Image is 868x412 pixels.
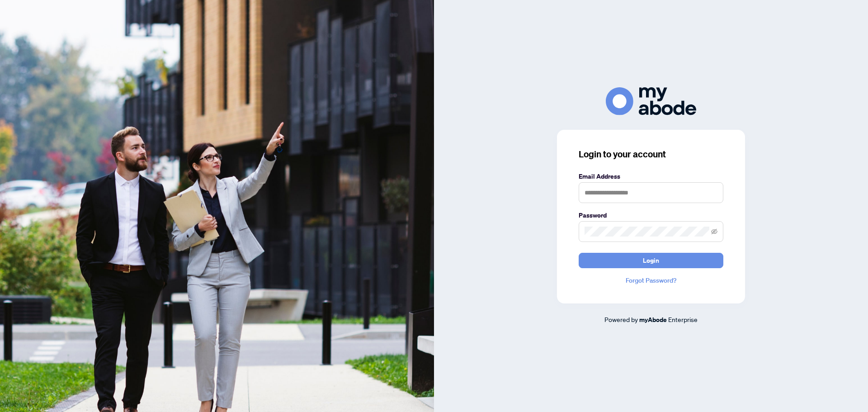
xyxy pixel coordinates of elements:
[711,228,717,235] span: eye-invisible
[579,148,723,161] h3: Login to your account
[579,210,723,220] label: Password
[668,315,698,323] span: Enterprise
[579,275,723,285] a: Forgot Password?
[579,253,723,268] button: Login
[639,315,667,325] a: myAbode
[606,87,696,115] img: ma-logo
[643,253,659,268] span: Login
[604,315,638,323] span: Powered by
[579,171,723,181] label: Email Address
